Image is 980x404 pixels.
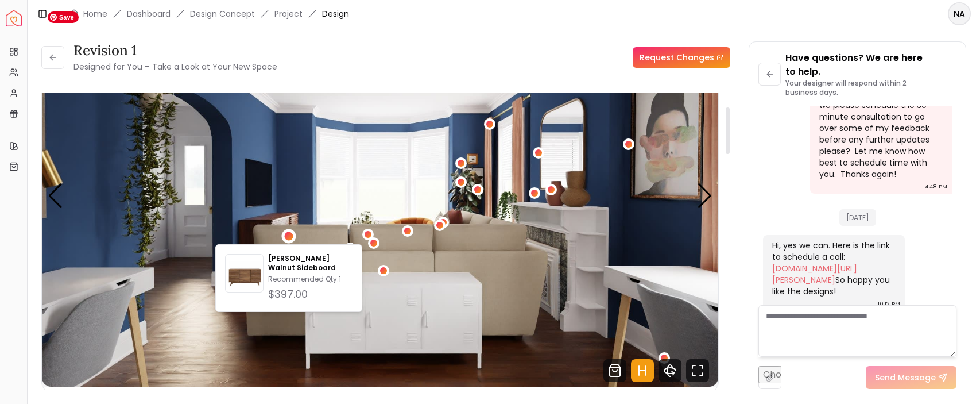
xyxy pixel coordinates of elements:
[83,8,107,20] a: Home
[322,8,349,20] span: Design
[603,359,626,382] svg: Shop Products from this design
[42,6,718,387] img: Design Render 3
[48,11,79,23] span: Save
[48,183,63,209] div: Previous slide
[925,181,947,193] div: 4:48 PM
[226,257,263,294] img: Grason Walnut Sideboard
[69,8,349,20] nav: breadcrumb
[268,254,353,272] p: [PERSON_NAME] Walnut Sideboard
[274,8,303,20] a: Project
[42,6,718,387] div: Carousel
[772,240,893,297] div: Hi, yes we can. Here is the link to schedule a call: So happy you like the designs!
[697,183,712,209] div: Next slide
[772,263,857,286] a: [DOMAIN_NAME][URL][PERSON_NAME]
[819,53,940,180] div: Hi [PERSON_NAME], Thanks so much for sending the design concepts. I like a lot of the aspects of ...
[127,8,171,20] a: Dashboard
[633,47,730,68] a: Request Changes
[785,79,956,97] p: Your designer will respond within 2 business days.
[6,10,22,26] a: Spacejoy
[42,6,718,387] div: 3 / 5
[659,359,681,382] svg: 360 View
[73,61,277,72] small: Designed for You – Take a Look at Your New Space
[190,8,255,20] li: Design Concept
[631,359,654,382] svg: Hotspots Toggle
[949,3,970,24] span: NA
[268,286,353,302] div: $397.00
[785,51,956,79] p: Have questions? We are here to help.
[225,254,353,302] a: Grason Walnut Sideboard[PERSON_NAME] Walnut SideboardRecommended Qty:1$397.00
[73,41,277,60] h3: Revision 1
[878,298,900,310] div: 10:12 PM
[948,2,971,25] button: NA
[839,209,876,226] span: [DATE]
[686,359,709,382] svg: Fullscreen
[268,275,353,284] p: Recommended Qty: 1
[6,10,22,26] img: Spacejoy Logo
